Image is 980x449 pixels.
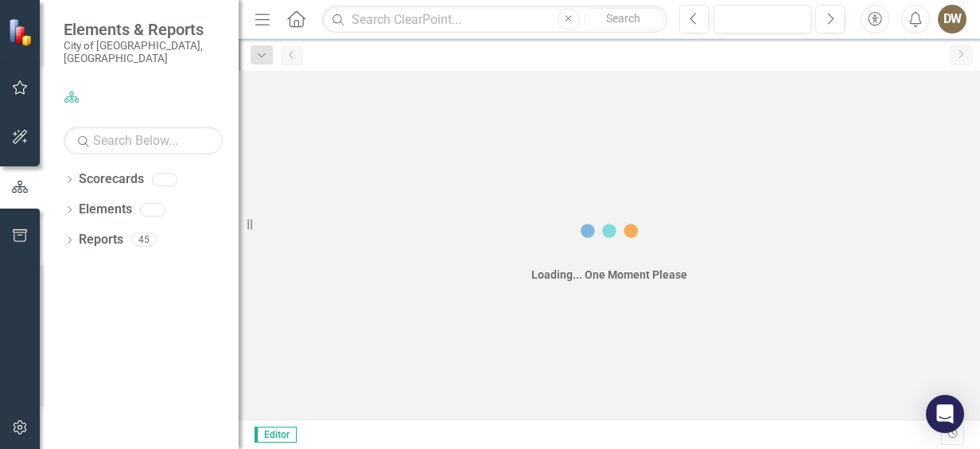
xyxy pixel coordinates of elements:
small: City of [GEOGRAPHIC_DATA], [GEOGRAPHIC_DATA] [64,39,223,65]
span: Elements & Reports [64,20,223,39]
img: ClearPoint Strategy [8,18,36,46]
a: Reports [79,231,123,249]
input: Search Below... [64,127,223,154]
span: Search [606,12,640,25]
a: Scorecards [79,170,144,189]
button: DW [938,5,966,33]
input: Search ClearPoint... [322,6,667,33]
div: 45 [131,233,157,247]
div: Open Intercom Messenger [926,395,964,433]
span: Editor [255,427,297,443]
button: Search [584,8,663,30]
a: Elements [79,201,132,219]
div: Loading... One Moment Please [531,267,687,283]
